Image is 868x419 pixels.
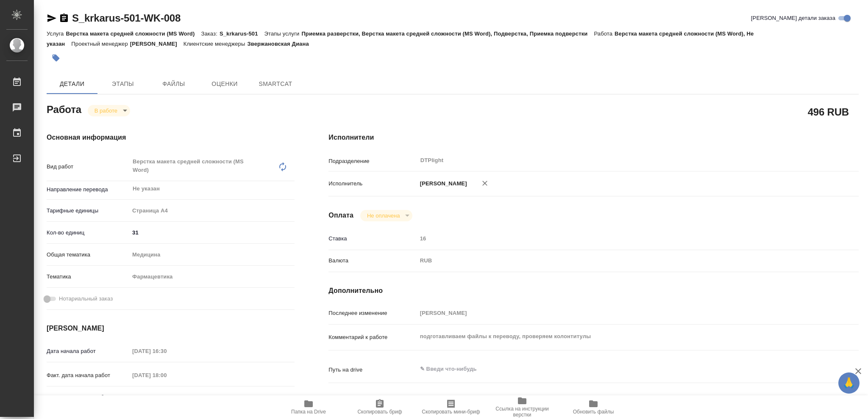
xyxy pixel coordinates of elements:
h2: Работа [47,101,81,116]
span: [PERSON_NAME] детали заказа [751,14,835,22]
p: [PERSON_NAME] [417,179,467,188]
div: Фармацевтика [129,270,295,284]
p: Подразделение [328,157,417,165]
h4: Основная информация [47,132,295,143]
h2: 496 RUB [808,105,849,119]
button: Не оплачена [364,212,402,219]
textarea: подготавливаем файлы к переводу, проверяем колонтитулы [417,329,815,344]
div: RUB [417,254,815,268]
p: Комментарий к работе [328,333,417,342]
button: Ссылка на инструкции верстки [487,395,558,419]
button: В работе [92,107,120,114]
p: Услуга [47,30,66,37]
p: Общая тематика [47,251,129,259]
p: Проектный менеджер [71,41,130,47]
div: В работе [360,210,412,221]
span: Папка на Drive [291,409,326,415]
p: Валюта [328,256,417,265]
input: Пустое поле [129,345,203,357]
p: Срок завершения работ [47,393,129,402]
p: S_krkarus-501 [220,30,264,37]
span: Обновить файлы [573,409,614,415]
span: Детали [52,79,92,89]
input: Пустое поле [417,232,815,245]
div: Медицина [129,248,295,262]
p: Вид работ [47,163,129,171]
p: Этапы услуги [264,30,302,37]
button: Обновить файлы [558,395,629,419]
span: Оценки [204,79,245,89]
p: Работа [594,30,615,37]
p: Последнее изменение [328,309,417,317]
input: ✎ Введи что-нибудь [129,226,295,239]
input: Пустое поле [417,307,815,319]
button: Папка на Drive [273,395,344,419]
span: SmartCat [255,79,296,89]
p: [PERSON_NAME] [130,41,184,47]
h4: [PERSON_NAME] [47,323,295,334]
button: Удалить исполнителя [476,174,494,193]
button: Скопировать ссылку [59,13,69,23]
p: Звержановская Диана [247,41,315,47]
div: В работе [88,105,130,116]
span: Нотариальный заказ [59,295,113,303]
h4: Исполнители [328,132,859,143]
a: S_krkarus-501-WK-008 [72,12,181,24]
span: Файлы [153,79,194,89]
button: Скопировать ссылку для ЯМессенджера [47,13,57,23]
p: Клиентские менеджеры [184,41,248,47]
span: 🙏 [842,374,856,392]
h4: Дополнительно [328,286,859,296]
p: Ставка [328,234,417,243]
p: Дата начала работ [47,347,129,356]
p: Путь на drive [328,366,417,374]
p: Тематика [47,273,129,281]
span: Этапы [103,79,143,89]
button: Скопировать бриф [344,395,415,419]
span: Скопировать бриф [357,409,402,415]
input: Пустое поле [129,369,203,381]
h4: Оплата [328,210,353,221]
p: Верстка макета средней сложности (MS Word) [66,30,201,37]
button: Добавить тэг [47,49,65,67]
button: Скопировать мини-бриф [415,395,487,419]
p: Исполнитель [328,179,417,188]
input: Пустое поле [129,391,203,403]
div: Страница А4 [129,204,295,218]
p: Факт. дата начала работ [47,371,129,380]
span: Скопировать мини-бриф [422,409,480,415]
p: Заказ: [201,30,219,37]
p: Тарифные единицы [47,207,129,215]
p: Приемка разверстки, Верстка макета средней сложности (MS Word), Подверстка, Приемка подверстки [301,30,594,37]
span: Ссылка на инструкции верстки [492,406,553,418]
p: Кол-во единиц [47,229,129,237]
p: Направление перевода [47,185,129,194]
button: 🙏 [838,372,860,394]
